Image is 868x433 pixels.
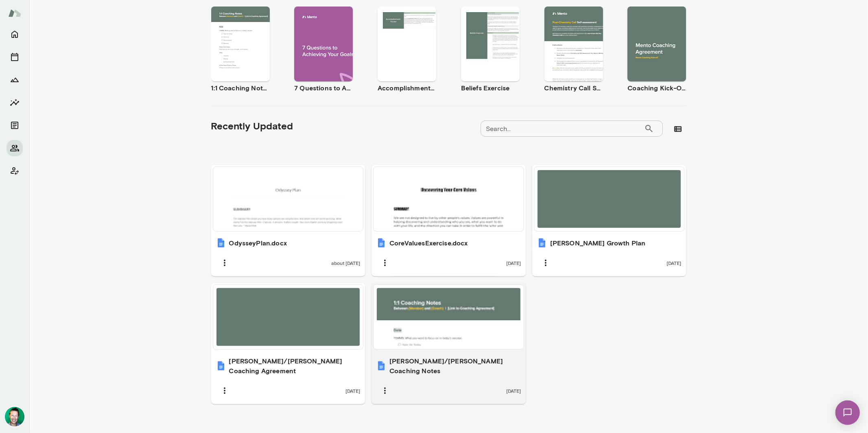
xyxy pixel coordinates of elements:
[5,407,24,426] img: Brian Lawrence
[216,238,226,248] img: OdysseyPlan.docx
[7,140,23,156] button: Members
[7,49,23,65] button: Sessions
[229,238,287,248] h6: OdysseyPlan.docx
[667,260,681,266] span: [DATE]
[7,117,23,133] button: Documents
[8,5,21,21] img: Mento
[7,94,23,111] button: Insights
[294,83,353,93] h6: 7 Questions to Achieving Your Goals
[376,238,386,248] img: CoreValuesExercise.docx
[211,83,270,93] h6: 1:1 Coaching Notes
[7,26,23,42] button: Home
[7,163,23,179] button: Client app
[389,238,468,248] h6: CoreValuesExercise.docx
[544,83,603,93] h6: Chemistry Call Self-Assessment [Coaches only]
[216,361,226,371] img: Thomas/Brian Coaching Agreement
[537,238,547,248] img: Thomas Growth Plan
[376,361,386,371] img: Thomas/Brian Coaching Notes
[211,119,293,132] h5: Recently Updated
[7,72,23,88] button: Growth Plan
[506,260,521,266] span: [DATE]
[331,260,360,266] span: about [DATE]
[550,238,646,248] h6: [PERSON_NAME] Growth Plan
[229,356,361,376] h6: [PERSON_NAME]/[PERSON_NAME] Coaching Agreement
[389,356,521,376] h6: [PERSON_NAME]/[PERSON_NAME] Coaching Notes
[627,83,686,93] h6: Coaching Kick-Off | Coaching Agreement
[506,387,521,394] span: [DATE]
[378,83,436,93] h6: Accomplishment Tracker
[345,387,360,394] span: [DATE]
[461,83,520,93] h6: Beliefs Exercise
